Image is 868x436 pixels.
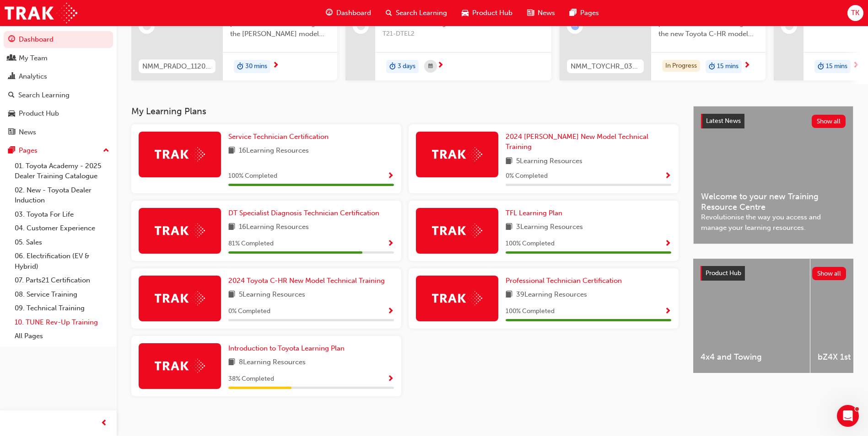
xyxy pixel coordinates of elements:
span: next-icon [744,62,750,70]
span: Show Progress [387,375,394,383]
a: 03. Toyota For Life [11,207,113,222]
span: NMM_TOYCHR_032024_MODULE_1 [571,61,640,72]
span: prev-icon [101,418,108,429]
span: TFL Learning Plan [506,209,562,217]
button: Show all [812,267,846,280]
span: car-icon [462,7,469,19]
span: learningRecordVerb_NONE-icon [785,22,793,30]
a: Dashboard [4,31,113,48]
span: Product Hub [706,269,741,277]
span: DT Specialist Diagnosis Technician Certification [228,209,379,217]
div: Product Hub [19,108,59,119]
img: Trak [432,291,482,305]
a: 02. New - Toyota Dealer Induction [11,183,113,207]
button: Show Progress [387,373,394,385]
a: 01. Toyota Academy - 2025 Dealer Training Catalogue [11,159,113,183]
span: 0 % Completed [506,171,548,181]
a: Product HubShow all [701,266,846,281]
a: pages-iconPages [562,4,606,22]
a: My Team [4,50,113,67]
span: 4x4 and Towing [701,352,803,362]
span: up-icon [103,145,109,157]
button: Pages [4,142,113,159]
span: search-icon [386,7,392,19]
span: duration-icon [709,61,715,73]
span: book-icon [228,289,235,301]
button: TK [847,5,863,21]
span: 3 days [398,61,415,72]
a: Introduction to Toyota Learning Plan [228,343,348,354]
span: 81 % Completed [228,239,274,249]
a: Latest NewsShow all [701,114,846,128]
button: Show Progress [387,238,394,250]
span: book-icon [506,289,512,301]
button: Show Progress [664,170,671,182]
span: pages-icon [570,7,577,19]
span: 100 % Completed [506,239,555,249]
span: 2024 [PERSON_NAME] New Model Technical Training [506,133,648,151]
iframe: Intercom live chat [837,405,859,427]
span: book-icon [506,156,512,167]
a: Latest NewsShow allWelcome to your new Training Resource CentreRevolutionise the way you access a... [693,106,853,244]
a: DT Specialist Diagnosis Technician Certification [228,208,383,218]
span: 38 % Completed [228,374,274,384]
a: Analytics [4,68,113,85]
span: book-icon [506,222,512,233]
a: TFL Learning Plan [506,208,566,218]
img: Trak [432,223,482,238]
span: Welcome to your new Training Resource Centre [701,191,846,212]
span: NMM_PRADO_112024_MODULE_1 [142,61,212,72]
span: book-icon [228,357,235,368]
div: In Progress [662,60,700,72]
span: 3 Learning Resources [516,222,583,233]
span: News [538,8,555,18]
span: next-icon [437,62,444,70]
span: guage-icon [8,36,15,44]
span: guage-icon [326,7,333,19]
span: Pages [580,8,599,18]
span: Product Hub [472,8,512,18]
span: duration-icon [818,61,824,73]
a: guage-iconDashboard [318,4,378,22]
span: 15 mins [826,61,847,72]
span: people-icon [8,54,15,63]
a: news-iconNews [520,4,562,22]
span: Professional Technician Certification [506,276,622,285]
div: Search Learning [18,90,70,101]
span: learningRecordVerb_NONE-icon [143,22,151,30]
div: My Team [19,53,48,64]
a: News [4,124,113,141]
span: T21-DTEL2 [383,29,544,39]
span: Show Progress [387,308,394,316]
a: search-iconSearch Learning [378,4,454,22]
span: learningRecordVerb_ATTEMPT-icon [571,22,579,30]
h3: My Learning Plans [131,106,679,117]
span: duration-icon [237,61,243,73]
button: Show Progress [664,238,671,250]
a: 04. Customer Experience [11,221,113,235]
button: DashboardMy TeamAnalyticsSearch LearningProduct HubNews [4,29,113,142]
a: Search Learning [4,87,113,104]
span: Revolutionise the way you access and manage your learning resources. [701,212,846,233]
a: Service Technician Certification [228,132,332,142]
span: chart-icon [8,73,15,81]
span: Show Progress [387,172,394,181]
span: Search Learning [396,8,447,18]
span: Service Technician Certification [228,133,329,141]
button: Show all [812,115,846,128]
img: Trak [5,3,77,23]
span: pages-icon [8,147,15,155]
a: 10. TUNE Rev-Up Training [11,315,113,330]
a: 2024 [PERSON_NAME] New Model Technical Training [506,132,671,152]
a: 05. Sales [11,235,113,250]
span: Latest News [706,117,741,125]
div: News [19,127,36,138]
a: 2024 Toyota C-HR New Model Technical Training [228,276,388,286]
a: 08. Service Training [11,287,113,302]
span: news-icon [8,128,15,137]
span: 16 Learning Resources [239,145,309,157]
span: Show Progress [664,172,671,181]
span: Show Progress [387,240,394,248]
